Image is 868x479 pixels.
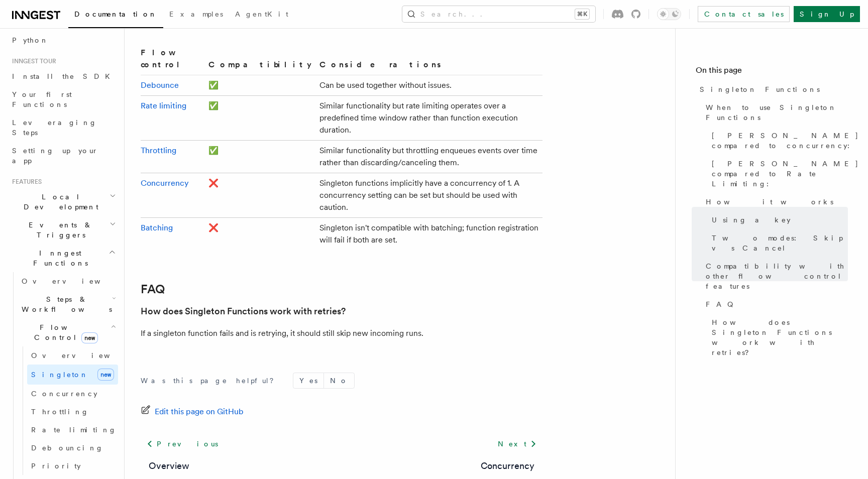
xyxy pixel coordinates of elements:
[18,294,112,314] span: Steps & Workflows
[27,346,118,365] a: Overview
[204,218,315,251] td: ❌
[8,244,118,272] button: Inngest Functions
[163,3,229,27] a: Examples
[31,426,117,434] span: Rate limiting
[27,403,118,421] a: Throttling
[12,118,97,137] span: Leveraging Steps
[8,216,118,244] button: Events & Triggers
[708,155,848,193] a: [PERSON_NAME] compared to Rate Limiting:
[18,290,118,318] button: Steps & Workflows
[8,57,56,65] span: Inngest tour
[31,390,97,398] span: Concurrency
[141,282,165,296] a: FAQ
[141,435,224,453] a: Previous
[141,304,346,318] a: How does Singleton Functions work with retries?
[18,322,111,342] span: Flow Control
[22,277,125,285] span: Overview
[315,75,542,96] td: Can be used together without issues.
[696,80,848,98] a: Singleton Functions
[657,8,681,20] button: Toggle dark mode
[708,313,848,362] a: How does Singleton Functions work with retries?
[149,459,189,473] a: Overview
[708,127,848,155] a: [PERSON_NAME] compared to concurrency:
[8,31,118,49] a: Python
[8,178,42,186] span: Features
[27,365,118,385] a: Singletonnew
[8,142,118,170] a: Setting up your app
[698,6,790,22] a: Contact sales
[31,351,135,360] span: Overview
[229,3,294,27] a: AgentKit
[315,46,542,75] th: Considerations
[204,46,315,75] th: Compatibility
[141,178,189,188] a: Concurrency
[27,439,118,457] a: Debouncing
[706,197,833,207] span: How it works
[8,67,118,85] a: Install the SDK
[708,211,848,229] a: Using a key
[702,257,848,295] a: Compatibility with other flow control features
[402,6,595,22] button: Search...⌘K
[8,113,118,142] a: Leveraging Steps
[8,220,110,240] span: Events & Triggers
[141,46,204,75] th: Flow control
[141,101,186,110] a: Rate limiting
[8,188,118,216] button: Local Development
[31,408,89,416] span: Throttling
[141,223,173,232] a: Batching
[706,102,848,123] span: When to use Singleton Functions
[708,229,848,257] a: Two modes: Skip vs Cancel
[74,10,157,18] span: Documentation
[204,173,315,218] td: ❌
[141,80,179,90] a: Debounce
[155,405,244,419] span: Edit this page on GitHub
[712,159,859,189] span: [PERSON_NAME] compared to Rate Limiting:
[81,332,98,343] span: new
[204,96,315,141] td: ✅
[12,36,49,44] span: Python
[700,84,820,94] span: Singleton Functions
[31,371,88,379] span: Singleton
[141,146,176,155] a: Throttling
[12,147,98,165] span: Setting up your app
[702,98,848,127] a: When to use Singleton Functions
[712,215,791,225] span: Using a key
[204,141,315,173] td: ✅
[706,299,738,309] span: FAQ
[27,385,118,403] a: Concurrency
[481,459,534,473] a: Concurrency
[315,141,542,173] td: Similar functionality but throttling enqueues events over time rather than discarding/canceling t...
[315,96,542,141] td: Similar functionality but rate limiting operates over a predefined time window rather than functi...
[18,272,118,290] a: Overview
[235,10,288,18] span: AgentKit
[315,173,542,218] td: Singleton functions implicitly have a concurrency of 1. A concurrency setting can be set but shou...
[712,233,848,253] span: Two modes: Skip vs Cancel
[97,369,114,381] span: new
[68,3,163,28] a: Documentation
[12,90,72,108] span: Your first Functions
[27,421,118,439] a: Rate limiting
[141,405,244,419] a: Edit this page on GitHub
[31,444,103,452] span: Debouncing
[696,64,848,80] h4: On this page
[204,75,315,96] td: ✅
[27,457,118,475] a: Priority
[18,346,118,475] div: Flow Controlnew
[12,72,116,80] span: Install the SDK
[492,435,542,453] a: Next
[324,373,354,388] button: No
[141,376,281,386] p: Was this page helpful?
[8,85,118,113] a: Your first Functions
[18,318,118,346] button: Flow Controlnew
[8,192,110,212] span: Local Development
[702,193,848,211] a: How it works
[706,261,848,291] span: Compatibility with other flow control features
[293,373,323,388] button: Yes
[169,10,223,18] span: Examples
[31,462,81,470] span: Priority
[575,9,589,19] kbd: ⌘K
[141,326,542,340] p: If a singleton function fails and is retrying, it should still skip new incoming runs.
[712,317,848,357] span: How does Singleton Functions work with retries?
[315,218,542,251] td: Singleton isn't compatible with batching; function registration will fail if both are set.
[702,295,848,313] a: FAQ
